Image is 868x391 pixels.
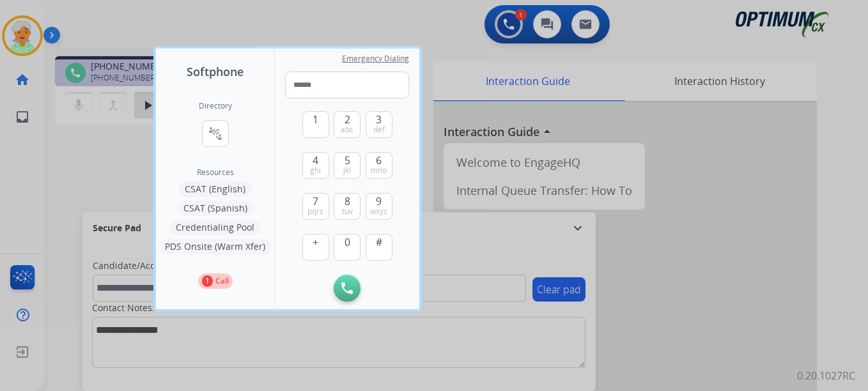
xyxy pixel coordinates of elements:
[371,165,387,176] span: mno
[187,63,244,80] span: Softphone
[313,194,318,209] span: 7
[177,201,254,216] button: CSAT (Spanish)
[310,165,321,176] span: ghi
[342,206,353,217] span: tuv
[334,234,360,261] button: 0
[370,206,387,217] span: wxyz
[373,125,385,135] span: def
[199,101,232,111] h2: Directory
[345,112,350,127] span: 2
[302,234,329,261] button: +
[366,234,392,261] button: #
[178,181,252,197] button: CSAT (English)
[341,282,353,294] img: call-button
[198,273,233,289] button: 1Call
[302,193,329,220] button: 7pqrs
[343,165,351,176] span: jkl
[313,112,318,127] span: 1
[215,275,229,287] p: Call
[376,234,382,250] span: #
[342,54,409,64] span: Emergency Dialing
[345,194,350,209] span: 8
[341,125,353,135] span: abc
[366,152,392,179] button: 6mno
[345,153,350,168] span: 5
[302,152,329,179] button: 4ghi
[313,234,318,250] span: +
[202,275,213,287] p: 1
[334,152,360,179] button: 5jkl
[376,153,382,168] span: 6
[159,239,272,254] button: PDS Onsite (Warm Xfer)
[208,126,223,141] mat-icon: connect_without_contact
[334,193,360,220] button: 8tuv
[197,167,234,178] span: Resources
[366,193,392,220] button: 9wxyz
[376,194,382,209] span: 9
[366,111,392,138] button: 3def
[376,112,382,127] span: 3
[169,220,261,235] button: Credentialing Pool
[345,234,350,250] span: 0
[302,111,329,138] button: 1
[797,368,855,383] p: 0.20.1027RC
[313,153,318,168] span: 4
[334,111,360,138] button: 2abc
[307,206,323,217] span: pqrs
